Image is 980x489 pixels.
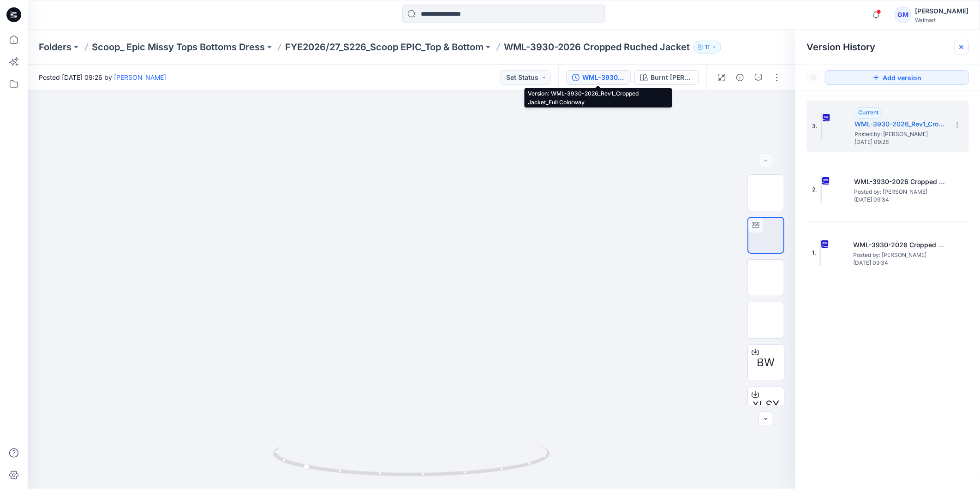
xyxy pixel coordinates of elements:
[854,176,946,187] h5: WML-3930-2026 Cropped Jacket_Full Colorway
[853,239,945,250] h5: WML-3930-2026 Cropped Jacket_Soft Silver
[854,187,946,197] span: Posted by: Gayan Mahawithanalage
[858,109,878,116] span: Current
[285,41,484,54] a: FYE2026/27_S226_Scoop EPIC_Top & Bottom
[855,130,947,139] span: Posted by: Gayan Mahawithanalage
[705,42,710,52] p: 11
[39,41,72,54] a: Folders
[821,176,822,203] img: WML-3930-2026 Cropped Jacket_Full Colorway
[853,250,945,260] span: Posted by: Gayan Mahawithanalage
[853,260,945,266] span: [DATE] 09:34
[693,41,721,54] button: 11
[812,249,816,257] span: 1.
[634,70,699,85] button: Burnt [PERSON_NAME]
[753,397,780,413] span: XLSX
[504,41,690,54] p: WML-3930-2026 Cropped Ruched Jacket
[651,72,693,83] div: Burnt [PERSON_NAME]
[895,6,911,23] div: GM
[812,185,817,194] span: 2.
[854,197,946,203] span: [DATE] 09:34
[114,73,166,81] a: [PERSON_NAME]
[582,72,625,83] div: WML-3930-2026_Rev1_Cropped Jacket_Full Colorway
[92,41,265,54] a: Scoop_ Epic Missy Tops Bottoms Dress
[915,17,968,24] div: Walmart
[733,70,747,85] button: Details
[820,239,821,267] img: WML-3930-2026 Cropped Jacket_Soft Silver
[566,70,631,85] button: WML-3930-2026_Rev1_Cropped Jacket_Full Colorway
[821,113,822,140] img: WML-3930-2026_Rev1_Cropped Jacket_Full Colorway
[915,6,968,17] div: [PERSON_NAME]
[39,72,166,82] span: Posted [DATE] 09:26 by
[855,119,947,130] h5: WML-3930-2026_Rev1_Cropped Jacket_Full Colorway
[812,122,818,131] span: 3.
[807,70,821,85] button: Show Hidden Versions
[855,139,947,145] span: [DATE] 09:26
[825,70,969,85] button: Add version
[958,43,965,51] button: Close
[757,354,775,371] span: BW
[807,42,875,53] span: Version History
